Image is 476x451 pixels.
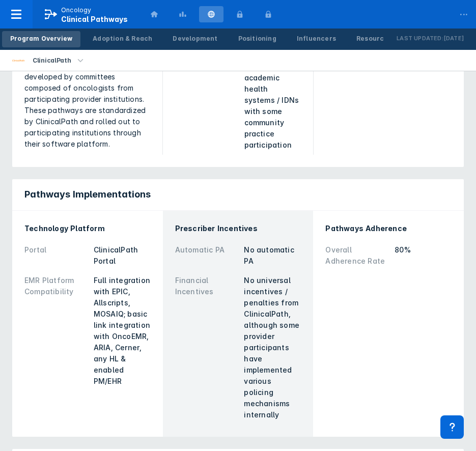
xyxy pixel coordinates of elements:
[175,223,301,234] div: Prescriber Incentives
[230,31,285,47] a: Positioning
[94,275,151,387] div: Full integration with EPIC, Allscripts, MOSAIQ; basic link integration with OncoEMR, ARIA, Cerner...
[24,188,151,201] span: Pathways Implementations
[24,244,88,267] div: Portal
[348,31,400,47] a: Resources
[238,34,276,43] div: Positioning
[93,34,152,43] div: Adoption & Reach
[24,223,151,234] div: Technology Platform
[173,34,217,43] div: Development
[29,53,75,68] div: ClinicalPath
[2,31,80,47] a: Program Overview
[454,2,474,23] div: ...
[244,50,301,151] div: Focus on providers & academic health systems / IDNs with some community practice participation
[61,6,92,15] p: Oncology
[61,15,128,23] span: Clinical Pathways
[325,223,452,234] div: Pathways Adherence
[24,26,150,150] div: Acquired by Elsevier in 18Q1 & re-branded as ClinicalPath (formerly Via Oncology) in 19Q4, Clinic...
[94,244,151,267] div: ClinicalPath Portal
[12,54,24,67] img: via-oncology
[244,244,301,267] div: No automatic PA
[356,34,392,43] div: Resources
[175,244,238,267] div: Automatic PA
[289,31,344,47] a: Influencers
[325,244,388,267] div: Overall Adherence Rate
[443,34,464,44] p: [DATE]
[244,275,301,420] div: No universal incentives / penalties from ClinicalPath, although some provider participants have i...
[164,31,226,47] a: Development
[440,415,464,439] div: Contact Support
[297,34,336,43] div: Influencers
[85,31,160,47] a: Adoption & Reach
[175,50,238,151] div: Customer Focus
[395,244,452,267] div: 80%
[24,275,88,387] div: EMR Platform Compatibility
[175,275,238,420] div: Financial Incentives
[397,34,443,44] p: Last Updated:
[10,34,72,43] div: Program Overview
